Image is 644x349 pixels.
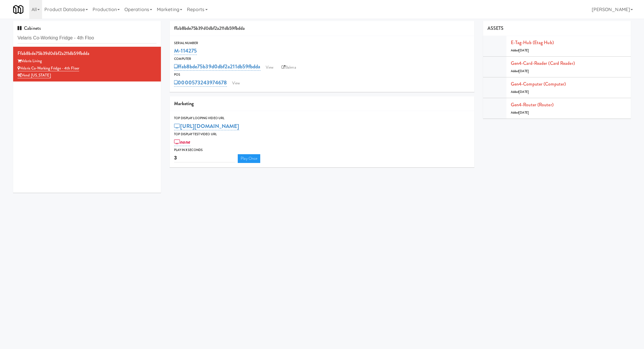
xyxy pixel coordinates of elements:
[511,81,566,87] a: Gen4-computer (Computer)
[519,90,529,94] span: [DATE]
[174,72,470,78] div: POS
[519,48,529,53] span: [DATE]
[511,90,529,94] span: Added
[511,69,529,73] span: Added
[13,47,161,81] li: ffab8bde75b39d0dbf2a211db59fbddaVelaris Living Velaris Co-Working Fridge - 4th FloorVend [US_STATE]
[519,69,529,73] span: [DATE]
[170,21,474,36] div: ffab8bde75b39d0dbf2a211db59fbdda
[174,147,470,153] div: Play in X seconds
[174,47,197,55] a: M-114275
[18,25,41,32] span: Cabinets
[174,100,194,107] span: Marketing
[238,154,260,163] a: Play Once
[174,56,470,62] div: Computer
[174,79,227,87] a: 0000573243974678
[279,63,299,72] a: Balena
[174,131,470,137] div: Top Display Test Video Url
[18,65,79,71] a: Velaris Co-Working Fridge - 4th Floor
[511,48,529,53] span: Added
[18,58,157,65] div: Velaris Living
[174,138,190,146] a: none
[511,101,553,108] a: Gen4-router (Router)
[511,60,575,67] a: Gen4-card-reader (Card Reader)
[174,40,470,46] div: Serial Number
[174,115,470,121] div: Top Display Looping Video Url
[511,39,554,46] a: E-tag-hub (Etag Hub)
[263,63,276,72] a: View
[18,72,51,78] a: Vend [US_STATE]
[511,110,529,115] span: Added
[229,79,243,88] a: View
[519,110,529,115] span: [DATE]
[18,33,157,44] input: Search cabinets
[487,25,504,32] span: ASSETS
[174,122,239,130] a: [URL][DOMAIN_NAME]
[18,49,157,58] div: ffab8bde75b39d0dbf2a211db59fbdda
[174,62,260,71] a: ffab8bde75b39d0dbf2a211db59fbdda
[13,4,23,15] img: Micromart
